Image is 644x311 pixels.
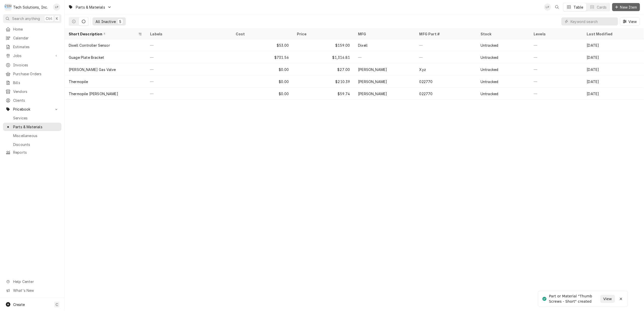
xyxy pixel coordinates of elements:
[530,51,583,63] div: —
[13,279,58,284] span: Help Center
[583,63,644,75] div: [DATE]
[5,4,12,11] div: Tech Solutions, Inc.'s Avatar
[570,17,615,25] input: Keyword search
[232,75,293,88] div: $0.00
[13,62,59,68] span: Invoices
[3,70,61,78] a: Purchase Orders
[619,5,638,10] span: New Item
[3,51,61,60] a: Go to Jobs
[481,55,498,60] div: Untracked
[419,31,471,37] div: MFG Part #
[56,302,58,307] span: C
[150,31,227,37] div: Labels
[146,63,231,75] div: —
[232,88,293,100] div: $0.00
[481,31,524,37] div: Stock
[3,61,61,69] a: Invoices
[13,302,25,307] span: Create
[544,4,551,11] div: LP
[146,88,231,100] div: —
[3,114,61,122] a: Services
[69,43,110,48] div: Dixell Controller Sensor
[69,91,118,96] div: Thermopile [PERSON_NAME]
[481,67,498,72] div: Untracked
[53,4,60,11] div: LP
[544,4,551,11] div: Lisa Paschal's Avatar
[419,91,433,96] div: 022770
[13,142,59,147] span: Discounts
[597,5,607,10] div: Cards
[534,31,578,37] div: Levels
[3,277,61,286] a: Go to Help Center
[358,43,368,48] div: Dixell
[620,17,640,25] button: View
[293,88,354,100] div: $59.74
[3,123,61,131] a: Parts & Materials
[3,140,61,149] a: Discounts
[481,79,498,84] div: Untracked
[5,4,12,11] div: T
[602,296,613,302] span: View
[583,88,644,100] div: [DATE]
[46,16,52,21] span: Ctrl
[574,5,583,10] div: Table
[627,19,638,24] span: View
[481,91,498,96] div: Untracked
[13,80,59,85] span: Bills
[3,96,61,105] a: Clients
[12,16,40,21] span: Search anything
[553,3,561,11] button: Open search
[146,51,231,63] div: —
[358,67,387,72] div: [PERSON_NAME]
[232,63,293,75] div: $0.00
[481,43,498,48] div: Untracked
[232,39,293,51] div: $53.00
[236,31,288,37] div: Cost
[583,39,644,51] div: [DATE]
[297,31,349,37] div: Price
[530,39,583,51] div: —
[3,25,61,33] a: Home
[3,14,61,23] button: Search anythingCtrlK
[13,107,51,112] span: Pricebook
[293,63,354,75] div: $27.00
[415,51,476,63] div: —
[119,19,122,24] div: 5
[13,27,59,32] span: Home
[612,3,640,11] button: New Item
[3,34,61,42] a: Calendar
[354,51,415,63] div: —
[293,39,354,51] div: $159.00
[3,148,61,157] a: Reports
[358,31,410,37] div: MFG
[415,39,476,51] div: —
[3,87,61,96] a: Vendors
[232,51,293,63] div: $731.56
[69,55,104,60] div: Guage Plate Bracket
[69,31,137,37] div: Short Description
[96,19,116,24] div: All Inactive
[3,132,61,140] a: Miscellaneous
[13,71,59,76] span: Purchase Orders
[13,150,59,155] span: Reports
[583,75,644,88] div: [DATE]
[13,44,59,49] span: Estimates
[146,39,231,51] div: —
[146,75,231,88] div: —
[293,75,354,88] div: $210.39
[13,35,59,41] span: Calendar
[69,67,116,72] div: [PERSON_NAME] Gas Valve
[358,91,387,96] div: [PERSON_NAME]
[587,31,639,37] div: Last Modified
[530,63,583,75] div: —
[13,5,48,10] div: Tech Solutions, Inc.
[13,124,59,129] span: Parts & Materials
[13,133,59,138] span: Miscellaneous
[13,288,58,293] span: What's New
[358,79,387,84] div: [PERSON_NAME]
[13,115,59,121] span: Services
[3,79,61,87] a: Bills
[419,67,426,72] div: Xyz
[13,89,59,94] span: Vendors
[66,3,114,11] a: Go to Parts & Materials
